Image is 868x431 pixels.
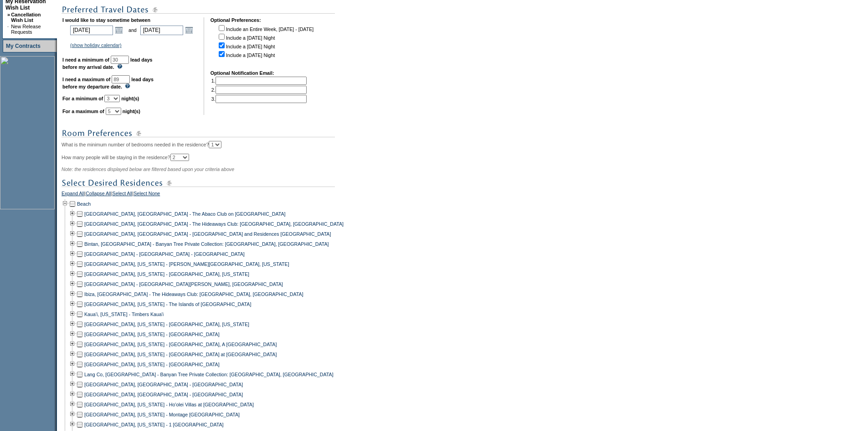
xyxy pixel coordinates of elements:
[62,77,110,82] b: I need a maximum of
[84,342,277,347] a: [GEOGRAPHIC_DATA], [US_STATE] - [GEOGRAPHIC_DATA], A [GEOGRAPHIC_DATA]
[6,43,41,49] a: My Contracts
[84,312,164,317] a: Kaua'i, [US_STATE] - Timbers Kaua'i
[11,12,41,23] a: Cancellation Wish List
[62,191,84,199] a: Expand All
[62,57,153,70] b: lead days before my arrival date.
[217,24,313,64] td: Include an Entire Week, [DATE] - [DATE] Include a [DATE] Night Include a [DATE] Night Include a [...
[62,96,103,101] b: For a minimum of
[211,77,307,85] td: 1.
[121,96,139,101] b: night(s)
[84,382,243,387] a: [GEOGRAPHIC_DATA], [GEOGRAPHIC_DATA] - [GEOGRAPHIC_DATA]
[11,24,41,35] a: New Release Requests
[211,70,274,76] b: Optional Notification Email:
[70,42,122,48] a: (show holiday calendar)
[84,301,251,307] a: [GEOGRAPHIC_DATA], [US_STATE] - The Islands of [GEOGRAPHIC_DATA]
[86,191,111,199] a: Collapse All
[127,24,138,36] td: and
[211,17,261,23] b: Optional Preferences:
[134,191,160,199] a: Select None
[125,83,130,88] img: questionMark_lightBlue.gif
[84,372,334,377] a: Lang Co, [GEOGRAPHIC_DATA] - Banyan Tree Private Collection: [GEOGRAPHIC_DATA], [GEOGRAPHIC_DATA]
[117,64,123,69] img: questionMark_lightBlue.gif
[211,86,307,94] td: 2.
[184,25,194,35] a: Open the calendar popup.
[84,261,289,267] a: [GEOGRAPHIC_DATA], [US_STATE] - [PERSON_NAME][GEOGRAPHIC_DATA], [US_STATE]
[62,128,335,139] img: subTtlRoomPreferences.gif
[84,221,344,227] a: [GEOGRAPHIC_DATA], [GEOGRAPHIC_DATA] - The Hideaways Club: [GEOGRAPHIC_DATA], [GEOGRAPHIC_DATA]
[84,422,224,427] a: [GEOGRAPHIC_DATA], [US_STATE] - 1 [GEOGRAPHIC_DATA]
[84,352,277,357] a: [GEOGRAPHIC_DATA], [US_STATE] - [GEOGRAPHIC_DATA] at [GEOGRAPHIC_DATA]
[62,17,150,23] b: I would like to stay sometime between
[62,191,351,199] div: | | |
[84,412,240,417] a: [GEOGRAPHIC_DATA], [US_STATE] - Montage [GEOGRAPHIC_DATA]
[84,281,283,287] a: [GEOGRAPHIC_DATA] - [GEOGRAPHIC_DATA][PERSON_NAME], [GEOGRAPHIC_DATA]
[84,332,220,337] a: [GEOGRAPHIC_DATA], [US_STATE] - [GEOGRAPHIC_DATA]
[84,241,329,247] a: Bintan, [GEOGRAPHIC_DATA] - Banyan Tree Private Collection: [GEOGRAPHIC_DATA], [GEOGRAPHIC_DATA]
[7,12,10,17] b: »
[62,77,154,89] b: lead days before my departure date.
[84,362,220,367] a: [GEOGRAPHIC_DATA], [US_STATE] - [GEOGRAPHIC_DATA]
[140,26,183,35] input: Date format: M/D/Y. Shortcut keys: [T] for Today. [UP] or [.] for Next Day. [DOWN] or [,] for Pre...
[113,191,133,199] a: Select All
[7,24,10,35] td: ·
[84,251,245,257] a: [GEOGRAPHIC_DATA] - [GEOGRAPHIC_DATA] - [GEOGRAPHIC_DATA]
[77,201,91,207] a: Beach
[114,25,124,35] a: Open the calendar popup.
[62,109,104,114] b: For a maximum of
[62,57,109,62] b: I need a minimum of
[62,166,234,172] span: Note: the residences displayed below are filtered based upon your criteria above
[123,109,140,114] b: night(s)
[84,392,243,397] a: [GEOGRAPHIC_DATA], [GEOGRAPHIC_DATA] - [GEOGRAPHIC_DATA]
[84,271,249,277] a: [GEOGRAPHIC_DATA], [US_STATE] - [GEOGRAPHIC_DATA], [US_STATE]
[84,211,286,217] a: [GEOGRAPHIC_DATA], [GEOGRAPHIC_DATA] - The Abaco Club on [GEOGRAPHIC_DATA]
[84,291,303,297] a: Ibiza, [GEOGRAPHIC_DATA] - The Hideaways Club: [GEOGRAPHIC_DATA], [GEOGRAPHIC_DATA]
[84,231,331,237] a: [GEOGRAPHIC_DATA], [GEOGRAPHIC_DATA] - [GEOGRAPHIC_DATA] and Residences [GEOGRAPHIC_DATA]
[84,402,254,407] a: [GEOGRAPHIC_DATA], [US_STATE] - Ho'olei Villas at [GEOGRAPHIC_DATA]
[211,95,307,103] td: 3.
[84,322,249,327] a: [GEOGRAPHIC_DATA], [US_STATE] - [GEOGRAPHIC_DATA], [US_STATE]
[70,26,113,35] input: Date format: M/D/Y. Shortcut keys: [T] for Today. [UP] or [.] for Next Day. [DOWN] or [,] for Pre...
